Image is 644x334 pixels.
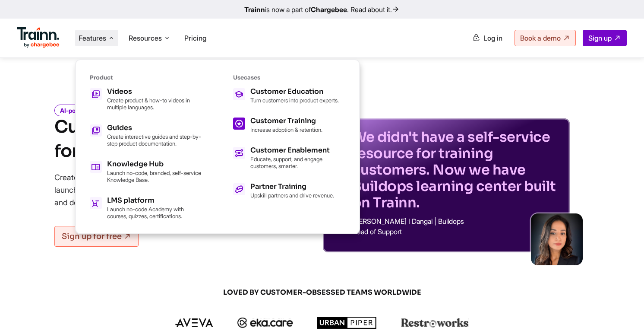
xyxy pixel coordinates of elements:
[401,318,469,328] img: restroworks logo
[175,318,213,327] img: aveva logo
[90,88,202,111] a: Videos Create product & how-to videos in multiple languages.
[90,197,202,219] a: LMS platform Launch no-code Academy with courses, quizzes, certifications.
[90,74,202,81] h6: Product
[520,34,561,42] span: Book a demo
[317,317,377,329] img: urbanpiper logo
[107,161,202,168] h5: Knowledge Hub
[250,156,345,169] p: Educate, support, and engage customers, smarter.
[250,183,334,190] h5: Partner Training
[54,171,283,209] p: Create product videos and step-by-step documentation, and launch your Knowledge Base or Academy —...
[352,218,559,225] p: [PERSON_NAME] I Dangal | Buildops
[233,183,345,199] a: Partner Training Upskill partners and drive revenue.
[107,88,202,95] h5: Videos
[107,133,202,147] p: Create interactive guides and step-by-step product documentation.
[17,27,60,48] img: Trainn Logo
[237,318,294,328] img: ekacare logo
[531,213,583,265] img: sabina-buildops.d2e8138.png
[107,169,202,183] p: Launch no-code, branded, self-service Knowledge Base.
[233,74,345,81] h6: Usecases
[107,97,202,111] p: Create product & how-to videos in multiple languages.
[90,124,202,147] a: Guides Create interactive guides and step-by-step product documentation.
[250,192,334,199] p: Upskill partners and drive revenue.
[79,33,106,43] span: Features
[244,5,265,14] b: Trainn
[107,197,202,204] h5: LMS platform
[515,30,576,46] a: Book a demo
[90,161,202,183] a: Knowledge Hub Launch no-code, branded, self-service Knowledge Base.
[352,228,559,235] p: Head of Support
[129,33,162,43] span: Resources
[250,147,345,154] h5: Customer Enablement
[54,115,289,163] h1: Customer Training Platform for Modern Teams
[483,34,502,42] span: Log in
[352,129,559,211] p: We didn't have a self-service resource for training customers. Now we have Buildops learning cent...
[233,118,345,133] a: Customer Training Increase adoption & retention.
[250,97,339,104] p: Turn customers into product experts.
[54,226,139,247] a: Sign up for free
[467,30,508,46] a: Log in
[107,124,202,131] h5: Guides
[233,147,345,169] a: Customer Enablement Educate, support, and engage customers, smarter.
[54,105,137,116] i: AI-powered and No-Code
[250,126,322,133] p: Increase adoption & retention.
[115,288,529,297] span: LOVED BY CUSTOMER-OBSESSED TEAMS WORLDWIDE
[311,5,347,14] b: Chargebee
[250,88,339,95] h5: Customer Education
[588,34,612,42] span: Sign up
[184,34,206,42] a: Pricing
[233,88,345,104] a: Customer Education Turn customers into product experts.
[107,206,202,219] p: Launch no-code Academy with courses, quizzes, certifications.
[250,118,322,124] h5: Customer Training
[583,30,627,46] a: Sign up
